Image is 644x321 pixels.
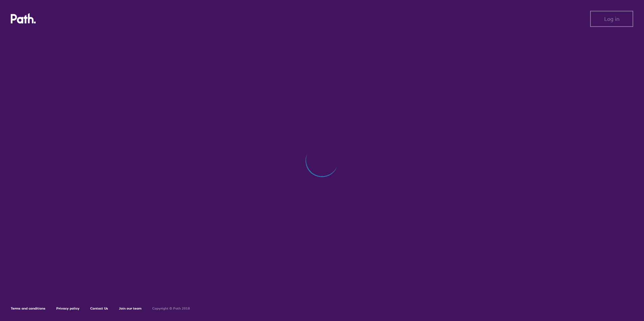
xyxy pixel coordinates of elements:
a: Join our team [119,306,141,311]
button: Log in [590,11,633,27]
a: Terms and conditions [11,306,45,311]
h6: Copyright © Path 2018 [152,307,190,311]
a: Privacy policy [56,306,79,311]
a: Contact Us [90,306,108,311]
span: Log in [604,16,619,22]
